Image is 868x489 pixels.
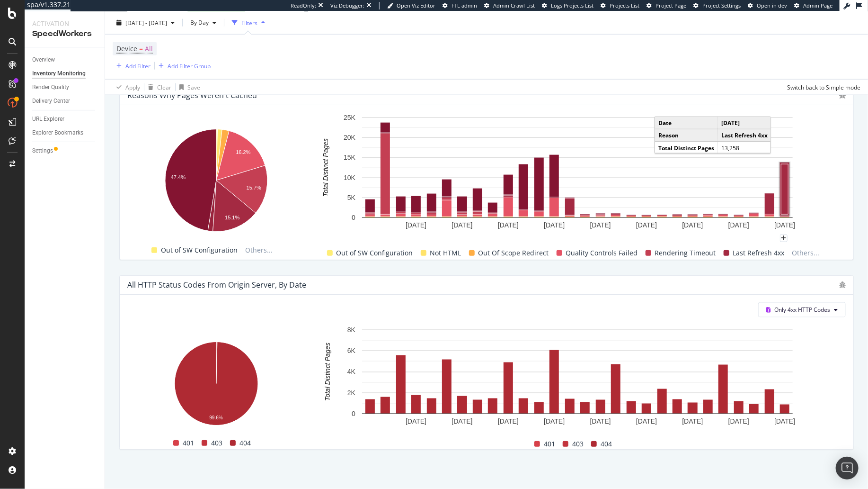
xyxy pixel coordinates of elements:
[542,2,593,9] a: Logs Projects List
[493,2,535,9] span: Admin Crawl List
[728,418,749,426] text: [DATE]
[125,62,151,70] div: Add Filter
[32,128,83,138] div: Explorer Bookmarks
[239,437,251,449] span: 404
[839,92,846,99] div: bug
[155,60,211,72] button: Add Filter Group
[241,18,257,27] div: Filters
[125,18,167,27] span: [DATE] - [DATE]
[748,2,787,9] a: Open in dev
[566,247,638,259] span: Quality Controls Failed
[682,222,703,229] text: [DATE]
[161,244,238,256] span: Out of SW Configuration
[774,418,795,426] text: [DATE]
[787,83,860,91] div: Switch back to Simple mode
[32,69,86,79] div: Inventory Monitoring
[32,82,98,92] a: Render Quality
[32,146,98,156] a: Settings
[682,418,703,426] text: [DATE]
[498,222,519,229] text: [DATE]
[544,222,565,229] text: [DATE]
[32,96,70,106] div: Delivery Center
[32,82,69,92] div: Render Quality
[693,2,741,9] a: Project Settings
[387,2,435,9] a: Open Viz Editor
[183,437,194,449] span: 401
[551,2,593,9] span: Logs Projects List
[187,83,200,91] div: Save
[443,2,477,9] a: FTL admin
[32,96,98,106] a: Delivery Center
[347,389,356,397] text: 2K
[308,113,846,238] svg: A chart.
[484,2,535,9] a: Admin Crawl List
[211,437,222,449] span: 403
[324,343,331,401] text: Total Distinct Pages
[209,415,222,420] text: 99.6%
[157,83,171,91] div: Clear
[32,55,55,65] div: Overview
[291,2,316,9] div: ReadOnly:
[406,222,426,229] text: [DATE]
[498,418,519,426] text: [DATE]
[397,2,435,9] span: Open Viz Editor
[186,15,220,30] button: By Day
[113,60,151,72] button: Add Filter
[337,247,413,259] span: Out of SW Configuration
[636,418,657,426] text: [DATE]
[430,247,461,259] span: Not HTML
[168,62,211,70] div: Add Filter Group
[406,418,426,426] text: [DATE]
[610,2,639,9] span: Projects List
[116,44,137,53] span: Device
[774,306,830,314] span: Only 4xx HTTP Codes
[347,347,356,354] text: 6K
[32,146,53,156] div: Settings
[352,410,355,417] text: 0
[127,337,304,430] svg: A chart.
[774,222,795,229] text: [DATE]
[655,247,716,259] span: Rendering Timeout
[780,235,788,242] div: plus
[32,55,98,65] a: Overview
[144,80,171,95] button: Clear
[241,244,276,256] span: Others...
[478,247,549,259] span: Out Of Scope Redirect
[601,2,639,9] a: Projects List
[176,80,200,95] button: Save
[572,438,584,450] span: 403
[186,18,209,27] span: By Day
[544,418,565,426] text: [DATE]
[544,438,555,450] span: 401
[247,185,261,191] text: 15.7%
[32,128,98,138] a: Explorer Bookmarks
[228,15,269,30] button: Filters
[347,368,356,376] text: 4K
[127,280,306,290] div: All HTTP Status Codes from Origin Server, by Date
[125,83,140,91] div: Apply
[145,42,153,55] span: All
[113,15,178,30] button: [DATE] - [DATE]
[601,438,612,450] span: 404
[590,418,611,426] text: [DATE]
[757,2,787,9] span: Open in dev
[344,134,356,141] text: 20K
[836,457,859,480] div: Open Intercom Messenger
[839,281,846,288] div: bug
[139,44,143,53] span: =
[171,174,186,180] text: 47.4%
[655,2,686,9] span: Project Page
[344,114,356,121] text: 25K
[702,2,741,9] span: Project Settings
[127,125,304,238] svg: A chart.
[236,150,250,155] text: 16.2%
[330,2,364,9] div: Viz Debugger:
[113,80,140,95] button: Apply
[452,418,472,426] text: [DATE]
[322,138,329,197] text: Total Distinct Pages
[344,154,356,162] text: 15K
[308,325,846,430] svg: A chart.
